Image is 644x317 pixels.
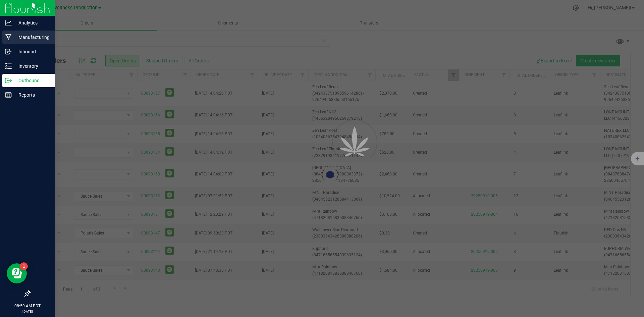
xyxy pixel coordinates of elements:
[7,263,27,283] iframe: Resource center
[5,34,12,41] inline-svg: Manufacturing
[12,33,52,41] p: Manufacturing
[12,48,52,56] p: Inbound
[5,48,12,55] inline-svg: Inbound
[5,92,12,98] inline-svg: Reports
[3,303,52,309] p: 08:59 AM PDT
[20,262,28,270] iframe: Resource center unread badge
[12,76,52,85] p: Outbound
[3,309,52,314] p: [DATE]
[5,19,12,26] inline-svg: Analytics
[12,19,52,27] p: Analytics
[12,91,52,99] p: Reports
[5,63,12,69] inline-svg: Inventory
[12,62,52,70] p: Inventory
[5,77,12,84] inline-svg: Outbound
